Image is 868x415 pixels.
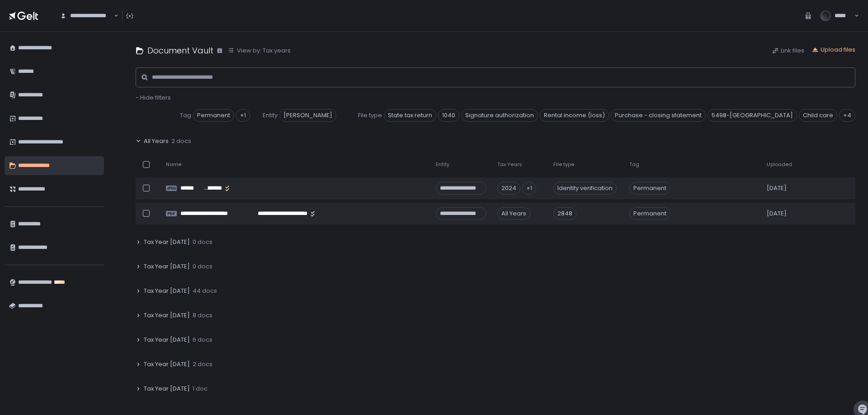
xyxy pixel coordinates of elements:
[553,161,574,168] span: File type
[522,182,536,195] div: +1
[144,262,190,271] span: Tax Year [DATE]
[54,6,118,25] div: Search for option
[180,111,191,119] span: Tag
[553,182,617,195] div: Identity verification
[497,182,520,195] div: 2024
[384,109,436,122] span: State tax return
[166,161,181,168] span: Name
[553,207,576,220] div: 2848
[236,109,250,122] div: +1
[193,311,212,320] span: 8 docs
[629,182,670,195] span: Permanent
[193,385,208,393] span: 1 doc
[772,47,804,55] button: Link files
[144,360,190,368] span: Tax Year [DATE]
[497,161,522,168] span: Tax Years
[193,262,212,271] span: 0 docs
[358,111,382,119] span: File type
[461,109,538,122] span: Signature authorization
[144,287,190,295] span: Tax Year [DATE]
[193,360,212,368] span: 2 docs
[193,336,212,344] span: 6 docs
[193,109,234,122] span: Permanent
[147,44,213,57] h1: Document Vault
[263,111,278,119] span: Entity
[144,385,190,393] span: Tax Year [DATE]
[629,207,670,220] span: Permanent
[540,109,609,122] span: Rental income (loss)
[799,109,837,122] span: Child care
[767,161,792,168] span: Uploaded
[279,109,336,122] span: [PERSON_NAME]
[144,336,190,344] span: Tax Year [DATE]
[708,109,797,122] span: 5498-[GEOGRAPHIC_DATA]
[629,161,639,168] span: Tag
[839,109,855,122] div: +4
[438,109,459,122] span: 1040
[144,137,169,145] span: All Years
[436,161,449,168] span: Entity
[811,46,855,54] button: Upload files
[767,210,787,218] span: [DATE]
[193,287,217,295] span: 44 docs
[497,207,530,220] div: All Years
[228,47,291,55] button: View by: Tax years
[767,184,787,192] span: [DATE]
[171,137,191,145] span: 2 docs
[136,94,171,102] button: - Hide filters
[144,238,190,246] span: Tax Year [DATE]
[611,109,706,122] span: Purchase - closing statement
[193,238,212,246] span: 0 docs
[144,311,190,320] span: Tax Year [DATE]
